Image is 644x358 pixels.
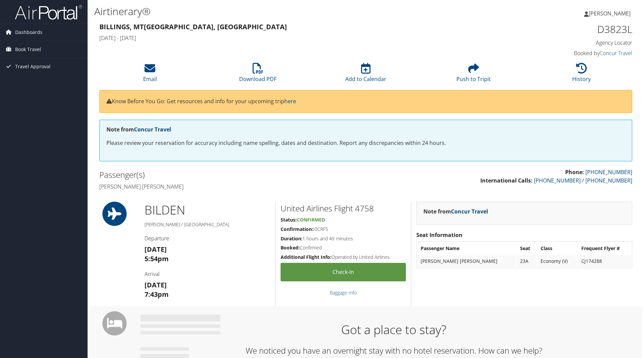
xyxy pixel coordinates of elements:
strong: International Calls: [480,177,533,184]
h4: Booked by [507,49,632,57]
td: CJ174288 [578,255,631,267]
h4: [PERSON_NAME] [PERSON_NAME] [99,183,361,190]
a: Concur Travel [451,208,488,215]
strong: Note from [106,126,171,133]
h2: United Airlines Flight 4758 [281,203,406,214]
strong: Billings, MT [GEOGRAPHIC_DATA], [GEOGRAPHIC_DATA] [99,22,287,31]
h1: BIL DEN [144,202,270,218]
h4: Agency Locator [507,39,632,46]
a: [PHONE_NUMBER] / [PHONE_NUMBER] [534,177,632,184]
a: Check-in [281,263,406,281]
strong: Duration: [281,235,302,242]
td: 23A [517,255,537,267]
a: [PERSON_NAME] [584,3,637,24]
h2: We noticed you have an overnight stay with no hotel reservation. How can we help? [146,345,642,356]
h1: Airtinerary® [94,4,456,18]
strong: Additional Flight Info: [281,254,331,260]
span: Confirmed [297,216,325,223]
h5: [PERSON_NAME] / [GEOGRAPHIC_DATA] [144,221,270,228]
th: Class [537,242,577,254]
strong: 7:43pm [144,290,169,299]
h4: [DATE] - [DATE] [99,34,496,42]
strong: [DATE] [144,280,167,289]
strong: Phone: [565,168,584,176]
h5: 1 hours and 49 minutes [281,235,406,242]
strong: 5:54pm [144,254,169,263]
a: Concur Travel [600,49,632,57]
th: Seat [517,242,537,254]
a: Push to Tripit [456,67,491,83]
strong: Status: [281,216,297,223]
span: Dashboards [15,24,42,41]
strong: Note from [423,208,488,215]
span: [PERSON_NAME] [589,10,631,17]
td: [PERSON_NAME] [PERSON_NAME] [417,255,516,267]
strong: Seat Information [416,231,462,239]
th: Passenger Name [417,242,516,254]
a: Download PDF [239,67,277,83]
a: Baggage Info [330,289,357,296]
td: Economy (V) [537,255,577,267]
strong: Confirmation: [281,226,313,232]
span: Book Travel [15,41,41,58]
a: [PHONE_NUMBER] [585,168,632,176]
th: Frequent Flyer # [578,242,631,254]
img: airportal-logo.png [15,4,82,20]
strong: Booked: [281,244,300,251]
h5: Operated by United Airlines [281,254,406,261]
h4: Arrival [144,270,270,278]
h2: Passenger(s) [99,169,361,181]
strong: [DATE] [144,245,167,254]
h4: Departure [144,235,270,242]
span: Travel Approval [15,58,51,75]
h1: Got a place to stay? [146,321,642,338]
p: Know Before You Go: Get resources and info for your upcoming trip [106,97,625,106]
a: here [284,97,296,105]
h5: Confirmed [281,244,406,251]
a: History [572,67,591,83]
a: Add to Calendar [345,67,386,83]
h5: I0CRF5 [281,226,406,233]
a: Email [143,67,157,83]
p: Please review your reservation for accuracy including name spelling, dates and destination. Repor... [106,139,625,148]
a: Concur Travel [134,126,171,133]
h1: D3823L [507,22,632,36]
